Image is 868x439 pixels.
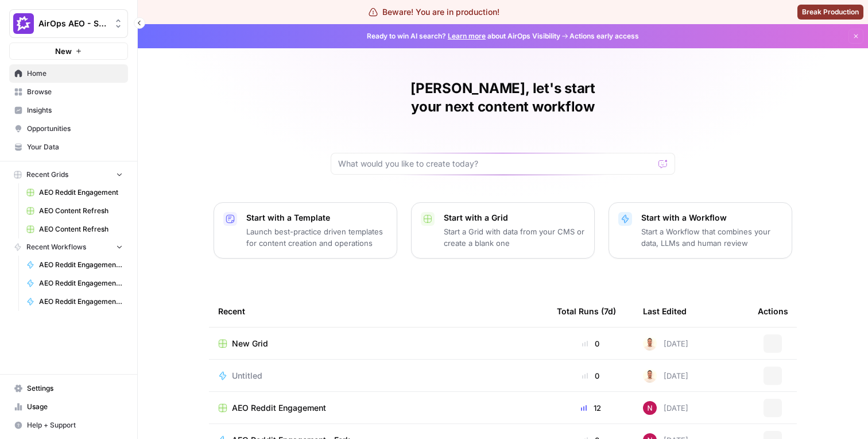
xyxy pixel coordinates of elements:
[27,87,123,97] span: Browse
[797,5,863,20] button: Break Production
[38,18,108,29] span: AirOps AEO - Single Brand (Gong)
[802,7,859,17] span: Break Production
[13,13,34,34] img: AirOps AEO - Single Brand (Gong) Logo
[557,338,625,349] div: 0
[39,260,123,270] span: AEO Reddit Engagement - Fork
[27,68,123,79] span: Home
[39,224,123,234] span: AEO Content Refresh
[9,238,128,256] button: Recent Workflows
[641,226,782,249] p: Start a Workflow that combines your data, LLMs and human review
[21,256,128,274] a: AEO Reddit Engagement - Fork
[218,295,538,327] div: Recent
[27,420,123,430] span: Help + Support
[9,83,128,101] a: Browse
[21,202,128,220] a: AEO Content Refresh
[39,296,123,307] span: AEO Reddit Engagement - Fork
[444,212,585,224] p: Start with a Grid
[9,138,128,156] a: Your Data
[26,242,86,252] span: Recent Workflows
[39,187,123,198] span: AEO Reddit Engagement
[641,212,782,224] p: Start with a Workflow
[643,337,657,351] img: n02y6dxk2kpdk487jkjae1zkvp35
[9,416,128,434] button: Help + Support
[643,401,657,415] img: 809rsgs8fojgkhnibtwc28oh1nli
[557,402,625,414] div: 12
[338,158,654,170] input: What would you like to create today?
[643,401,688,415] div: [DATE]
[27,383,123,394] span: Settings
[758,295,788,327] div: Actions
[448,32,486,40] a: Learn more
[27,142,123,152] span: Your Data
[643,337,688,351] div: [DATE]
[246,226,387,249] p: Launch best-practice driven templates for content creation and operations
[9,120,128,138] a: Opportunities
[21,183,128,202] a: AEO Reddit Engagement
[27,124,123,134] span: Opportunities
[367,31,560,41] span: Ready to win AI search? about AirOps Visibility
[9,379,128,398] a: Settings
[214,202,397,259] button: Start with a TemplateLaunch best-practice driven templates for content creation and operations
[557,295,616,327] div: Total Runs (7d)
[27,402,123,412] span: Usage
[21,292,128,311] a: AEO Reddit Engagement - Fork
[39,206,123,216] span: AEO Content Refresh
[643,295,687,327] div: Last Edited
[218,402,538,414] a: AEO Reddit Engagement
[9,43,128,60] button: New
[9,101,128,120] a: Insights
[9,398,128,416] a: Usage
[21,220,128,238] a: AEO Content Refresh
[444,226,585,249] p: Start a Grid with data from your CMS or create a blank one
[557,370,625,382] div: 0
[232,402,326,414] span: AEO Reddit Engagement
[643,369,688,383] div: [DATE]
[27,105,123,115] span: Insights
[26,170,68,180] span: Recent Grids
[369,6,499,18] div: Beware! You are in production!
[331,79,675,116] h1: [PERSON_NAME], let's start your next content workflow
[9,64,128,83] a: Home
[643,369,657,383] img: n02y6dxk2kpdk487jkjae1zkvp35
[232,370,262,382] span: Untitled
[9,166,128,183] button: Recent Grids
[411,202,595,259] button: Start with a GridStart a Grid with data from your CMS or create a blank one
[39,278,123,288] span: AEO Reddit Engagement - Fork
[246,212,387,224] p: Start with a Template
[218,338,538,349] a: New Grid
[21,274,128,292] a: AEO Reddit Engagement - Fork
[609,202,792,259] button: Start with a WorkflowStart a Workflow that combines your data, LLMs and human review
[9,9,128,38] button: Workspace: AirOps AEO - Single Brand (Gong)
[569,31,639,41] span: Actions early access
[55,45,72,57] span: New
[232,338,268,349] span: New Grid
[218,370,538,382] a: Untitled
